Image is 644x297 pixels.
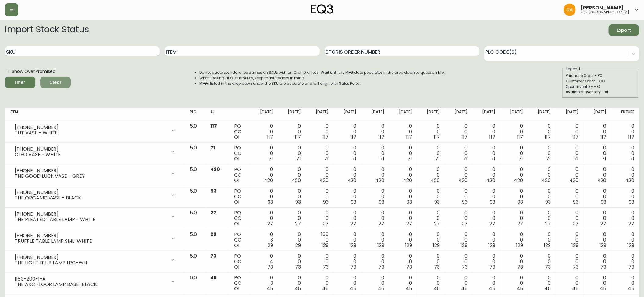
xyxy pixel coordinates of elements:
div: 0 0 [505,232,523,248]
div: PO CO [234,188,245,205]
div: 0 0 [560,232,578,248]
span: 129 [461,242,468,249]
div: 0 0 [450,145,468,162]
div: 0 0 [366,210,384,227]
div: 0 0 [366,145,384,162]
div: 0 0 [505,123,523,140]
span: 117 [489,134,495,141]
div: 0 0 [533,167,551,183]
div: 0 0 [311,253,329,270]
span: 117 [350,134,357,141]
div: THE ORGANIC VASE - BLACK [15,195,167,201]
div: 0 0 [422,123,440,140]
button: Clear [40,77,71,88]
div: THE PLEATED TABLE LAMP - WHITE [15,217,167,222]
span: 27 [267,220,273,227]
span: 27 [323,220,329,227]
div: 0 0 [560,167,578,183]
td: 5.0 [185,251,205,273]
div: PO CO [234,145,245,162]
th: [DATE] [361,108,389,121]
div: THE LIGHT IT UP LAMP LRG-WH [15,260,167,266]
span: 93 [462,199,468,206]
div: CLEO VASE - WHITE [15,152,167,157]
th: [DATE] [556,108,583,121]
span: 117 [406,134,412,141]
button: Export [609,24,639,36]
th: [DATE] [333,108,361,121]
span: 117 [628,134,634,141]
span: 129 [627,242,634,249]
li: MFGs listed in the drop down under the SKU are accurate and will align with Sales Portal. [199,81,446,86]
span: 420 [292,177,301,184]
span: 73 [267,263,273,270]
div: 0 0 [311,123,329,140]
div: 0 0 [311,145,329,162]
div: 0 0 [505,253,523,270]
h5: eq3 [GEOGRAPHIC_DATA] [581,10,629,14]
div: 0 0 [533,145,551,162]
div: [PHONE_NUMBER] [15,146,167,152]
div: 0 0 [533,210,551,227]
span: 29 [295,242,301,249]
th: Item [5,108,185,121]
span: 71 [324,155,329,162]
div: 0 0 [283,275,301,292]
span: 117 [434,134,440,141]
span: 420 [431,177,440,184]
div: 0 0 [338,210,356,227]
div: 0 0 [283,167,301,183]
div: 0 0 [394,145,412,162]
span: 129 [350,242,357,249]
div: 0 0 [255,123,273,140]
div: 0 0 [450,253,468,270]
td: 5.0 [185,229,205,251]
div: 0 0 [616,167,634,183]
span: 73 [295,263,301,270]
th: [DATE] [306,108,333,121]
th: [DATE] [278,108,306,121]
span: 93 [573,199,579,206]
div: [PHONE_NUMBER] [15,190,167,195]
div: [PHONE_NUMBER]THE GOOD LUCK VASE - GREY [10,167,180,180]
div: 0 0 [450,210,468,227]
span: [PERSON_NAME] [581,5,624,10]
div: 0 0 [477,188,495,205]
span: 93 [351,199,357,206]
span: 129 [433,242,440,249]
span: 71 [380,155,384,162]
span: 420 [514,177,523,184]
div: 0 0 [338,232,356,248]
span: OI [234,263,239,270]
div: 0 0 [255,188,273,205]
div: PO CO [234,167,245,183]
span: 71 [491,155,495,162]
div: [PHONE_NUMBER]THE LIGHT IT UP LAMP LRG-WH [10,253,180,267]
span: 117 [378,134,384,141]
span: 27 [545,220,551,227]
div: 0 0 [560,188,578,205]
div: 0 0 [616,145,634,162]
span: 73 [573,263,579,270]
span: Show Over Promised [12,68,55,75]
span: 27 [434,220,440,227]
span: 73 [545,263,551,270]
div: 0 0 [283,123,301,140]
span: 73 [628,263,634,270]
span: 420 [570,177,579,184]
span: 27 [295,220,301,227]
div: 0 0 [283,210,301,227]
div: 0 0 [394,232,412,248]
li: When looking at OI quantities, keep masterpacks in mind. [199,75,446,81]
span: 420 [542,177,551,184]
div: 0 0 [338,167,356,183]
span: 27 [462,220,468,227]
div: 0 0 [589,232,607,248]
div: 0 0 [255,167,273,183]
div: 0 0 [311,275,329,292]
th: PLC [185,108,205,121]
th: [DATE] [445,108,472,121]
span: 71 [407,155,412,162]
div: 0 0 [533,188,551,205]
div: 0 0 [450,123,468,140]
